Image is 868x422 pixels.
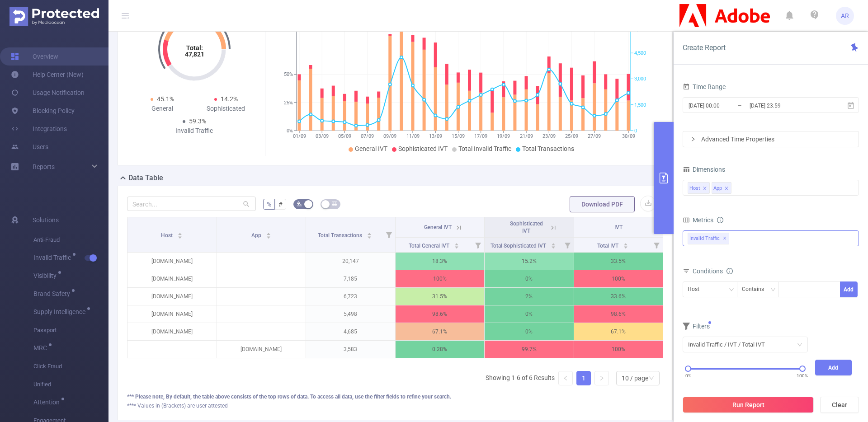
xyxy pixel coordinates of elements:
[683,166,725,173] span: Dimensions
[266,231,271,234] i: icon: caret-up
[683,216,713,224] span: Metrics
[623,245,628,248] i: icon: caret-down
[497,133,510,139] tspan: 19/09
[840,281,858,297] button: Add
[634,102,646,108] tspan: 1,500
[267,201,271,208] span: %
[355,145,387,152] span: General IVT
[266,231,271,237] div: Sort
[33,272,60,279] span: Visibility
[383,133,396,139] tspan: 09/09
[688,282,706,297] div: Host
[574,341,663,358] p: 100%
[726,268,733,274] i: icon: info-circle
[396,341,485,358] p: 0.28%
[178,231,183,234] i: icon: caret-up
[485,341,574,358] p: 99.7%
[649,375,654,382] i: icon: down
[650,238,663,252] i: Filter menu
[186,44,203,52] tspan: Total:
[742,282,770,297] div: Contains
[11,66,84,84] a: Help Center (New)
[561,238,574,252] i: Filter menu
[491,243,547,249] span: Total Sophisticated IVT
[11,47,58,66] a: Overview
[127,270,217,287] p: [DOMAIN_NAME]
[683,83,726,90] span: Time Range
[634,50,646,56] tspan: 4,500
[367,235,372,238] i: icon: caret-down
[451,133,464,139] tspan: 15/09
[306,323,395,340] p: 4,685
[361,133,374,139] tspan: 07/09
[510,220,543,234] span: Sophisticated IVT
[33,345,50,351] span: MRC
[690,136,696,142] i: icon: right
[485,253,574,270] p: 15.2%
[474,133,487,139] tspan: 17/09
[820,397,859,413] button: Clear
[178,235,183,238] i: icon: caret-down
[683,43,726,52] span: Create Report
[542,133,555,139] tspan: 23/09
[33,163,55,170] span: Reports
[713,183,722,194] div: App
[251,232,263,239] span: App
[396,305,485,323] p: 98.6%
[577,371,590,385] a: 1
[454,245,459,248] i: icon: caret-down
[485,270,574,287] p: 0%
[127,197,256,211] input: Search...
[194,104,258,113] div: Sophisticated
[284,72,293,78] tspan: 50%
[33,375,108,394] span: Unified
[841,7,849,25] span: AR
[398,145,448,152] span: Sophisticated IVT
[723,233,726,244] span: ✕
[614,224,623,230] span: IVT
[565,133,578,139] tspan: 25/09
[486,371,555,385] li: Showing 1-6 of 6 Results
[685,372,691,379] span: 0%
[551,245,556,248] i: icon: caret-down
[558,371,573,385] li: Previous Page
[409,243,451,249] span: Total General IVT
[127,393,663,401] div: *** Please note, By default, the table above consists of the top rows of data. To access all data...
[485,323,574,340] p: 0%
[770,287,776,293] i: icon: down
[306,305,395,323] p: 5,498
[429,133,442,139] tspan: 13/09
[703,186,707,192] i: icon: close
[9,7,99,26] img: Protected Media
[189,117,206,125] span: 59.3%
[688,182,710,194] li: Host
[424,224,452,230] span: General IVT
[594,371,609,385] li: Next Page
[634,27,646,33] tspan: 6,000
[574,253,663,270] p: 33.5%
[454,242,459,247] div: Sort
[127,402,663,410] div: **** Values in (Brackets) are user attested
[11,102,75,120] a: Blocking Policy
[622,371,648,385] div: 10 / page
[458,145,511,152] span: Total Invalid Traffic
[315,133,328,139] tspan: 03/09
[797,372,808,379] span: 100%
[127,323,217,340] p: [DOMAIN_NAME]
[284,100,293,106] tspan: 25%
[688,99,761,112] input: Start date
[278,201,283,208] span: #
[11,138,48,156] a: Users
[472,238,484,252] i: Filter menu
[551,242,556,244] i: icon: caret-up
[266,235,271,238] i: icon: caret-down
[33,231,108,249] span: Anti-Fraud
[33,399,63,405] span: Attention
[683,131,859,147] div: icon: rightAdvanced Time Properties
[574,270,663,287] p: 100%
[574,305,663,323] p: 98.6%
[749,99,822,112] input: End date
[33,291,73,297] span: Brand Safety
[588,133,601,139] tspan: 27/09
[33,309,89,315] span: Supply Intelligence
